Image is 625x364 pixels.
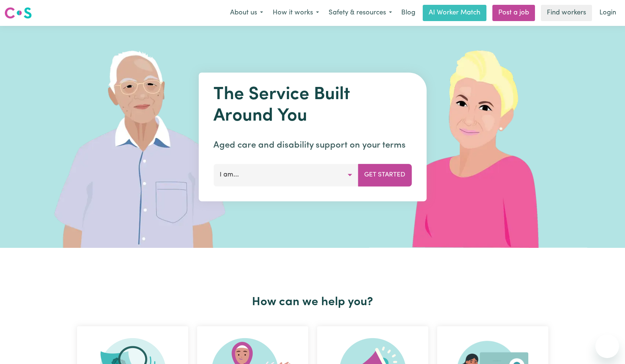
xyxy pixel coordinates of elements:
[492,5,535,21] a: Post a job
[4,6,32,20] img: Careseekers logo
[358,164,412,186] button: Get Started
[213,84,412,127] h1: The Service Built Around You
[541,5,592,21] a: Find workers
[423,5,486,21] a: AI Worker Match
[213,139,412,152] p: Aged care and disability support on your terms
[4,4,32,21] a: Careseekers logo
[397,5,420,21] a: Blog
[213,164,358,186] button: I am...
[595,5,621,21] a: Login
[73,295,553,309] h2: How can we help you?
[225,5,268,21] button: About us
[595,334,619,358] iframe: Button to launch messaging window
[324,5,397,21] button: Safety & resources
[268,5,324,21] button: How it works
